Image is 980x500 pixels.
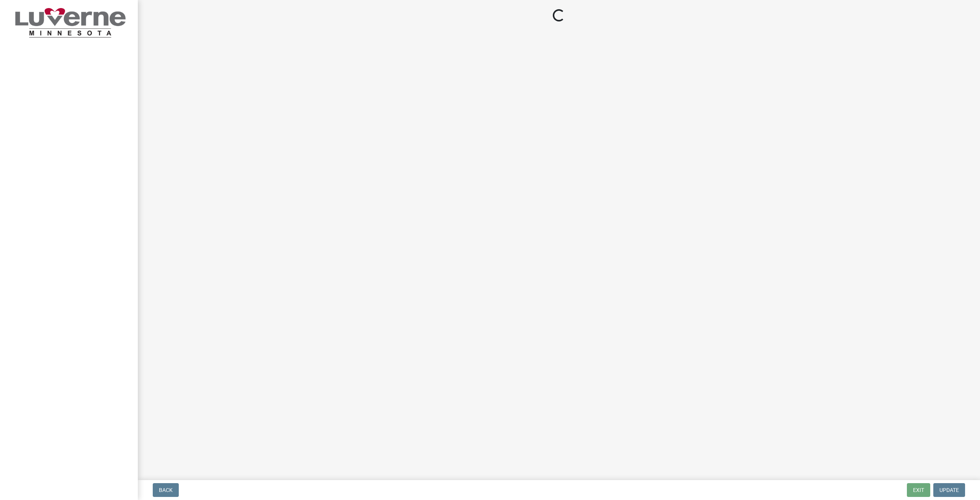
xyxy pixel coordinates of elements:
[159,487,173,493] span: Back
[153,483,179,497] button: Back
[933,483,965,497] button: Update
[15,8,126,38] img: City of Luverne, Minnesota
[939,487,959,493] span: Update
[907,483,930,497] button: Exit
